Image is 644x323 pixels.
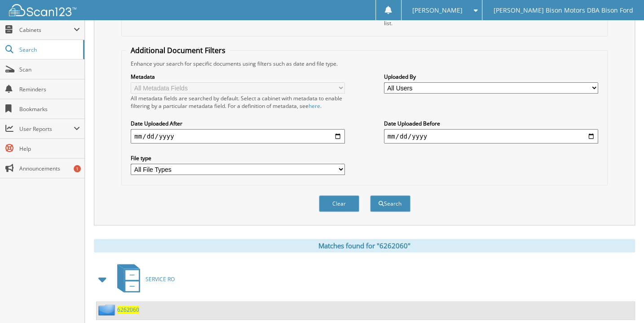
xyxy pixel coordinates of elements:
[126,45,230,55] legend: Additional Document Filters
[494,8,633,13] span: [PERSON_NAME] Bison Motors DBA Bison Ford
[131,73,345,81] label: Metadata
[112,261,175,297] a: SERVICE RO
[19,85,80,93] span: Reminders
[94,239,635,252] div: Matches found for "6262060"
[19,46,79,54] span: Search
[131,129,345,144] input: start
[131,154,345,162] label: File type
[19,125,74,133] span: User Reports
[19,26,74,34] span: Cabinets
[98,304,117,315] img: folder2.png
[19,145,80,153] span: Help
[9,4,76,16] img: scan123-logo-white.svg
[19,165,80,172] span: Announcements
[126,60,603,67] div: Enhance your search for specific documents using filters such as date and file type.
[131,94,345,110] div: All metadata fields are searched by default. Select a cabinet with metadata to enable filtering b...
[117,306,139,314] a: 6262060
[384,73,598,81] label: Uploaded By
[146,275,175,283] span: SERVICE RO
[412,8,463,13] span: [PERSON_NAME]
[319,195,359,212] button: Clear
[384,120,598,127] label: Date Uploaded Before
[19,105,80,113] span: Bookmarks
[131,120,345,127] label: Date Uploaded After
[370,195,410,212] button: Search
[384,129,598,144] input: end
[309,102,320,110] a: here
[19,66,80,73] span: Scan
[74,165,81,172] div: 1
